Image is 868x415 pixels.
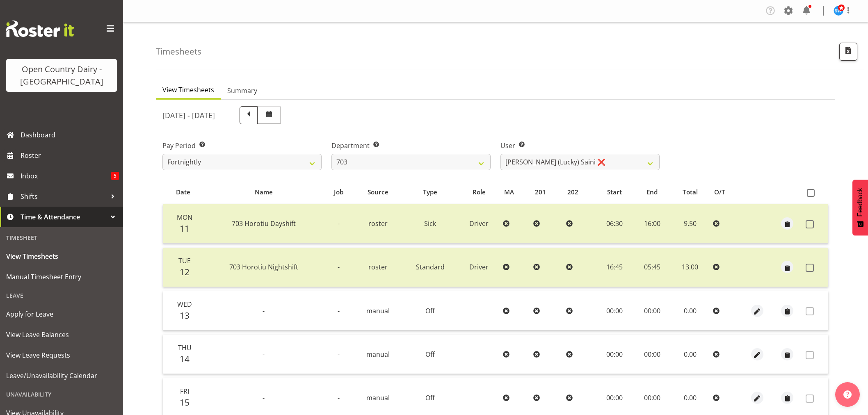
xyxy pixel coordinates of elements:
td: Off [402,335,458,374]
img: help-xxl-2.png [843,390,852,399]
td: 9.50 [670,204,709,244]
td: 00:00 [634,335,670,374]
label: Pay Period [162,141,322,150]
span: - [263,306,265,315]
span: Type [423,187,437,197]
label: Department [331,141,491,150]
span: 14 [180,353,190,365]
div: Timesheet [2,229,121,246]
span: 202 [567,187,578,197]
span: Total [683,187,698,197]
span: Dashboard [21,129,119,141]
td: 16:45 [595,248,634,287]
span: 201 [535,187,546,197]
div: Leave [2,287,121,304]
span: Start [607,187,622,197]
td: 00:00 [595,335,634,374]
span: O/T [714,187,725,197]
td: 16:00 [634,204,670,244]
span: Fri [180,387,189,396]
label: User [500,141,660,150]
a: View Leave Requests [2,345,121,365]
span: MA [504,187,514,197]
span: 5 [111,172,119,180]
span: View Timesheets [6,250,117,262]
span: 13 [180,310,190,321]
button: Feedback - Show survey [852,180,868,235]
span: 11 [180,223,190,234]
span: Thu [178,343,192,352]
td: 13.00 [670,248,709,287]
span: roster [368,262,388,271]
span: Mon [177,213,192,222]
span: Manual Timesheet Entry [6,271,117,283]
h5: [DATE] - [DATE] [162,111,215,120]
span: Name [255,187,273,197]
td: 00:00 [595,291,634,331]
span: roster [368,219,388,228]
span: Driver [469,262,489,271]
td: Standard [402,248,458,287]
span: manual [366,350,390,359]
span: - [263,350,265,359]
span: Summary [227,86,257,96]
div: Unavailability [2,386,121,403]
span: Roster [21,149,119,162]
td: 0.00 [670,335,709,374]
a: Manual Timesheet Entry [2,267,121,287]
span: - [338,350,340,359]
span: Leave/Unavailability Calendar [6,369,117,382]
img: Rosterit website logo [6,21,74,37]
span: View Leave Balances [6,328,117,341]
span: - [338,262,340,271]
a: View Timesheets [2,246,121,267]
a: Apply for Leave [2,304,121,324]
span: - [338,393,340,402]
span: manual [366,306,390,315]
span: Job [334,187,343,197]
span: 703 Horotiu Dayshift [232,219,296,228]
td: 05:45 [634,248,670,287]
td: 06:30 [595,204,634,244]
span: Inbox [21,170,111,182]
td: 00:00 [634,291,670,331]
span: View Timesheets [162,85,214,95]
span: 703 Horotiu Nightshift [229,262,298,271]
img: steve-webb7510.jpg [834,6,843,16]
span: - [338,306,340,315]
span: Shifts [21,190,107,203]
span: Driver [469,219,489,228]
span: Time & Attendance [21,211,107,223]
span: Tue [178,256,191,265]
button: Export CSV [839,43,857,61]
span: Source [368,187,388,197]
span: End [646,187,658,197]
span: 15 [180,397,190,408]
a: View Leave Balances [2,324,121,345]
span: - [338,219,340,228]
span: Feedback [857,188,864,217]
td: Sick [402,204,458,244]
div: Open Country Dairy - [GEOGRAPHIC_DATA] [14,63,109,88]
span: 12 [180,266,190,278]
a: Leave/Unavailability Calendar [2,365,121,386]
span: Wed [177,300,192,309]
span: Date [176,187,190,197]
span: manual [366,393,390,402]
td: 0.00 [670,291,709,331]
h4: Timesheets [156,47,201,56]
span: View Leave Requests [6,349,117,361]
span: Apply for Leave [6,308,117,320]
span: - [263,393,265,402]
span: Role [473,187,486,197]
td: Off [402,291,458,331]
